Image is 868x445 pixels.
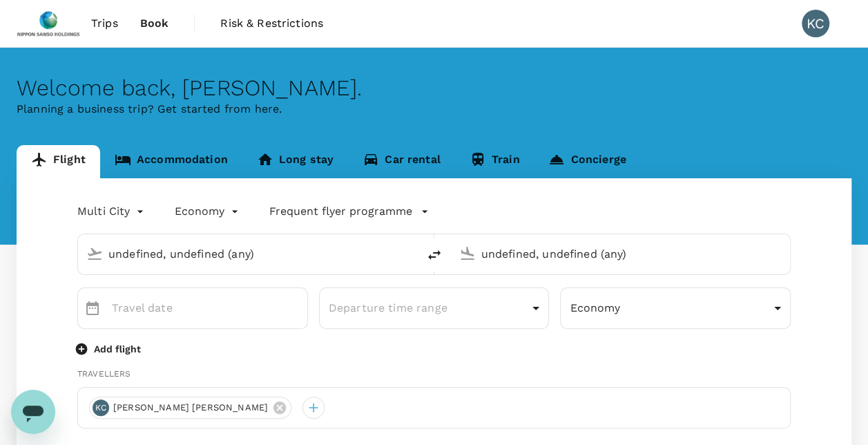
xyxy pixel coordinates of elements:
button: Choose date [79,294,106,322]
div: Economy [560,291,791,325]
div: Travellers [77,368,791,381]
button: Add flight [77,342,141,356]
input: Going to [481,243,762,265]
span: Trips [91,15,118,32]
div: KC [802,10,829,37]
span: Risk & Restrictions [220,15,323,32]
button: Frequent flyer programme [269,203,429,220]
button: Open [408,252,411,255]
a: Car rental [348,145,455,178]
button: delete [418,238,451,272]
p: Frequent flyer programme [269,203,412,220]
a: Long stay [242,145,348,178]
p: Departure time range [329,300,528,316]
a: Concierge [534,145,640,178]
iframe: Button to launch messaging window [11,390,55,434]
div: Departure time range [319,290,550,325]
div: Multi City [77,200,147,223]
span: [PERSON_NAME] [PERSON_NAME] [105,401,276,415]
a: Train [455,145,534,178]
p: Planning a business trip? Get started from here. [17,101,851,117]
div: KC[PERSON_NAME] [PERSON_NAME] [89,397,291,419]
a: Flight [17,145,100,178]
div: Welcome back , [PERSON_NAME] . [17,75,851,101]
div: Economy [175,200,242,223]
a: Accommodation [100,145,242,178]
div: KC [93,399,109,416]
img: Nippon Sanso Holdings Singapore Pte Ltd [17,8,80,39]
span: Book [140,15,169,32]
input: Depart from [108,243,389,265]
p: Add flight [94,342,141,356]
input: Travel date [112,287,308,329]
button: Open [780,252,783,255]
